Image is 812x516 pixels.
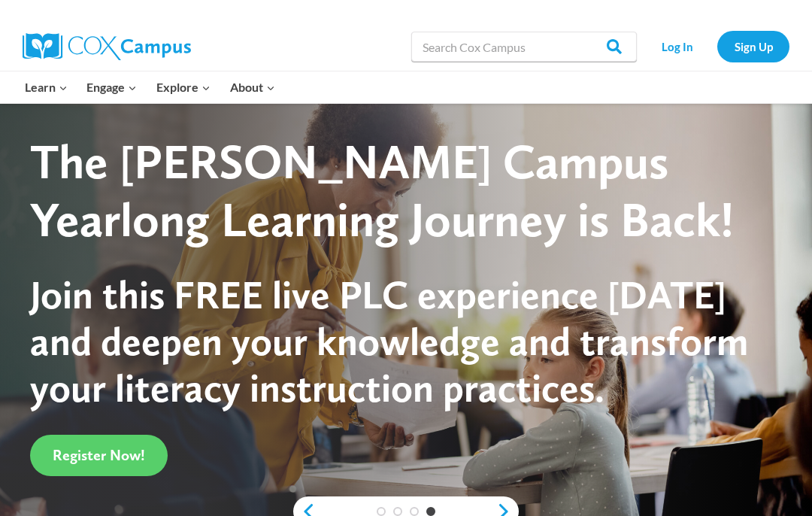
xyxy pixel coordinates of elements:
[30,133,759,249] div: The [PERSON_NAME] Campus Yearlong Learning Journey is Back!
[410,507,419,516] a: 3
[30,271,748,412] span: Join this FREE live PLC experience [DATE] and deepen your knowledge and transform your literacy i...
[147,71,220,103] button: Child menu of Explore
[411,32,637,62] input: Search Cox Campus
[377,507,386,516] a: 1
[393,507,402,516] a: 2
[220,71,285,103] button: Child menu of About
[23,33,191,60] img: Cox Campus
[644,31,710,62] a: Log In
[53,446,145,464] span: Register Now!
[15,71,284,103] nav: Primary Navigation
[15,71,77,103] button: Child menu of Learn
[717,31,789,62] a: Sign Up
[30,435,168,476] a: Register Now!
[644,31,789,62] nav: Secondary Navigation
[77,71,147,103] button: Child menu of Engage
[426,507,435,516] a: 4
